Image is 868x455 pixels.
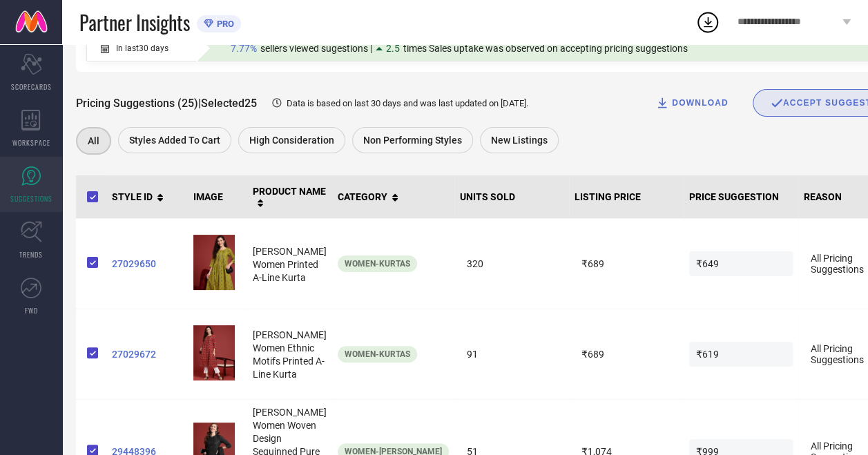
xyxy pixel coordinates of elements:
[575,251,678,276] span: ₹689
[345,259,410,269] span: Women-Kurtas
[575,342,678,367] span: ₹689
[403,43,688,54] span: times Sales uptake was observed on accepting pricing suggestions
[79,8,190,37] span: Partner Insights
[249,135,334,146] span: High Consideration
[106,175,188,219] th: STYLE ID
[224,39,695,57] div: Percentage of sellers who have viewed suggestions for the current Insight Type
[12,137,50,148] span: WORKSPACE
[695,10,720,35] div: Open download list
[188,175,247,219] th: IMAGE
[345,349,410,359] span: Women-Kurtas
[116,43,168,53] span: In last 30 days
[689,251,793,276] span: ₹649
[88,135,99,146] span: All
[460,251,563,276] span: 320
[76,97,198,110] span: Pricing Suggestions (25)
[689,342,793,367] span: ₹619
[193,325,235,380] img: f43cace5-37b1-4351-8e7d-8a2e32240e261706853526623-Anouk-Women-Kurtas-5971706853526253-6.jpg
[11,81,52,92] span: SCORECARDS
[569,175,684,219] th: LISTING PRICE
[112,258,182,269] a: 27029650
[247,175,332,219] th: PRODUCT NAME
[10,193,52,204] span: SUGGESTIONS
[655,96,729,110] div: DOWNLOAD
[112,349,182,360] a: 27029672
[287,98,528,108] span: Data is based on last 30 days and was last updated on [DATE] .
[454,175,569,219] th: UNITS SOLD
[460,342,563,367] span: 91
[363,135,462,146] span: Non Performing Styles
[25,305,38,316] span: FWD
[231,43,257,54] span: 7.77%
[386,43,400,54] span: 2.5
[638,89,746,117] button: DOWNLOAD
[332,175,454,219] th: CATEGORY
[253,329,327,380] span: [PERSON_NAME] Women Ethnic Motifs Printed A-Line Kurta
[19,249,43,260] span: TRENDS
[213,19,234,29] span: PRO
[684,175,798,219] th: PRICE SUGGESTION
[129,135,220,146] span: Styles Added To Cart
[260,43,372,54] span: sellers viewed sugestions |
[201,97,257,110] span: Selected 25
[491,135,548,146] span: New Listings
[198,97,201,110] span: |
[193,235,235,290] img: 7daf9829-5645-446c-9d64-03eb4748f5591706854350443-Anouk-Women-Kurtas-971706854350063-1.jpg
[253,246,327,283] span: [PERSON_NAME] Women Printed A-Line Kurta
